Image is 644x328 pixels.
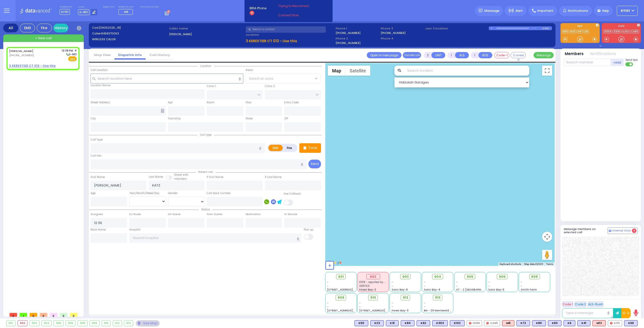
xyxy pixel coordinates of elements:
[161,109,164,113] span: Other building occupants
[169,26,244,31] label: Caller name
[78,9,89,15] span: D-801
[196,170,216,174] span: Patient info
[392,284,393,288] span: -
[118,6,134,9] label: Medic on call
[424,301,425,305] span: -
[386,320,399,326] div: BLS
[91,74,244,83] input: Search location here
[568,9,588,13] span: Notifications
[327,259,343,266] a: Open this area in Google Maps (opens a new window)
[10,313,17,317] span: 0
[562,30,569,33] a: K69
[403,295,408,300] span: 912
[278,4,318,8] span: Trying to Reconnect...
[246,101,252,105] label: Floor
[102,320,111,326] div: 910
[284,212,297,216] label: In Service
[199,208,213,211] span: Status
[392,305,393,309] span: -
[502,320,514,326] div: M8
[50,313,57,317] span: 0
[562,301,573,307] button: Code 1
[66,320,75,326] div: 906
[268,145,283,151] label: EMS
[78,320,87,326] div: 908
[488,288,504,292] span: Sanz Bay-5
[516,320,530,326] div: K72
[381,36,424,41] span: Phone 4
[467,320,482,326] div: FD69
[574,301,587,307] button: Code 2
[91,212,103,216] label: Assigned
[70,57,75,61] u: EMS
[284,117,288,121] label: ZIP
[30,320,39,326] div: 903
[584,30,589,33] a: K6
[246,38,297,43] u: 3 KERESTIER CT 013 - Use this
[327,305,329,309] span: -
[169,32,244,36] label: [PERSON_NAME]
[424,284,425,288] span: -
[284,101,299,105] label: Entry Code
[366,274,380,279] div: 902
[486,322,489,324] img: red-radio-icon.svg
[577,320,590,326] div: BLS
[91,138,103,142] label: Call Type
[488,284,490,288] span: -
[548,320,561,326] div: K83
[478,52,492,58] button: BUS
[532,320,546,326] div: BLS
[404,66,530,76] input: Search location
[91,154,101,158] label: Call Info
[424,288,440,292] span: Sanz Bay-4
[564,227,608,234] h5: Message members on selected call
[592,320,606,326] div: M13
[537,9,553,13] span: Important
[140,6,159,9] label: Fire units on call
[425,26,489,31] label: Last 3 location
[92,37,167,41] label: WIRELESS CALLER
[149,175,163,179] label: Last Name
[534,52,554,58] button: Message
[511,52,526,58] button: Covered
[207,84,216,88] label: Cross 1
[124,320,133,326] div: 913
[42,320,52,326] div: 904
[70,313,77,317] span: 0
[246,33,334,37] label: Location
[168,212,180,216] label: On Scene
[278,13,318,18] a: Connect Now
[479,9,482,13] img: message.svg
[92,31,167,36] label: Caller:
[417,320,430,326] div: K62
[456,284,458,288] span: -
[392,309,409,312] span: Forest Bay-3
[99,26,121,30] span: [09052025_18]
[621,9,630,13] span: KY101
[336,31,360,35] label: [PHONE_NUMBER]
[611,59,624,66] button: +Add
[515,9,523,13] span: Alert
[246,212,261,216] label: Destination
[370,295,376,300] span: 910
[621,308,631,318] button: 10-4
[563,320,575,326] div: K6
[74,49,77,53] span: ✕
[207,212,222,216] label: From Scene
[308,145,317,151] p: Tone
[66,53,77,56] span: D-801
[564,59,611,66] input: Search member
[359,301,361,305] span: -
[9,49,33,53] a: [PERSON_NAME]
[563,320,575,326] div: BLS
[91,68,108,72] label: Call Location
[9,64,56,68] u: 3 KERESTIER CT 013 - Use this
[602,25,641,28] label: KJFD
[424,280,425,284] span: -
[434,274,441,279] span: 904
[608,227,638,234] button: Internal Chat 4
[612,229,631,232] span: Internal Chat
[60,6,72,9] label: Dispatcher
[327,288,375,292] span: [STREET_ADDRESS][PERSON_NAME]
[484,320,500,326] div: CAR5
